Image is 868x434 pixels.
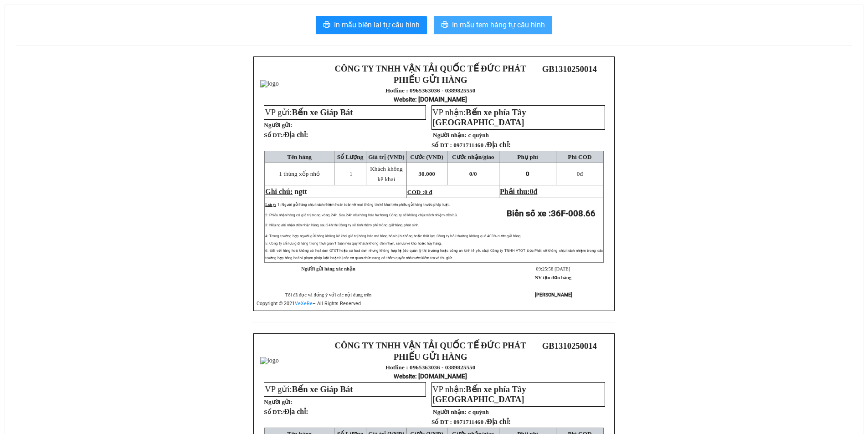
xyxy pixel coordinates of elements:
span: ngtt [294,188,307,195]
span: 36F-008.66 [551,209,596,219]
strong: : [DOMAIN_NAME] [394,96,467,103]
span: đ [534,188,538,195]
span: Khách không kê khai [370,165,402,183]
span: Phải thu: [500,188,537,195]
button: printerIn mẫu biên lai tự cấu hình [316,16,427,34]
span: 6: Đối với hàng hoá không có hoá đơn GTGT hoặc có hoá đơn nhưng không hợp lệ (do quản lý thị trườ... [265,249,603,260]
button: printerIn mẫu tem hàng tự cấu hình [434,16,552,34]
strong: Người nhận: [433,408,467,415]
span: Phụ phí [517,153,538,160]
span: Cước (VNĐ) [410,153,443,160]
span: / [282,408,308,415]
span: 5: Công ty chỉ lưu giữ hàng trong thời gian 1 tuần nếu quý khách không đến nhận, sẽ lưu về kho ho... [265,241,442,245]
strong: Số ĐT: [264,408,308,415]
span: c quỳnh [468,408,489,415]
span: / [282,132,308,138]
span: VP gửi: [265,107,353,117]
span: Tôi đã đọc và đồng ý với các nội dung trên [285,292,372,297]
span: Bến xe phía Tây [GEOGRAPHIC_DATA] [432,107,526,127]
strong: Biển số xe : [507,209,596,219]
span: 2: Phiếu nhận hàng có giá trị trong vòng 24h. Sau 24h nếu hàng hóa hư hỏng Công ty sẽ không chịu ... [265,213,457,217]
span: 0 [530,188,534,195]
img: qr-code [556,76,583,103]
span: VP nhận: [432,384,526,404]
span: GB1310250014 [542,341,597,351]
span: 0971711460 / [453,419,511,425]
span: Tên hàng [287,153,312,160]
strong: : [DOMAIN_NAME] [394,373,467,380]
span: Copyright © 2021 – All Rights Reserved [257,301,361,306]
span: Địa chỉ: [284,131,308,138]
span: 4: Trong trường hợp người gửi hàng không kê khai giá trị hàng hóa mà hàng hóa bị hư hỏng hoặc thấ... [265,234,522,238]
span: Lưu ý: [265,203,276,207]
span: Địa chỉ: [487,141,511,148]
img: logo [260,80,279,87]
img: logo [260,357,279,364]
span: VP nhận: [432,107,526,127]
strong: PHIẾU GỬI HÀNG [394,352,467,362]
span: COD : [407,189,432,195]
span: Giá trị (VNĐ) [368,153,405,160]
span: Bến xe phía Tây [GEOGRAPHIC_DATA] [432,384,526,404]
span: Ghi chú: [265,188,293,195]
span: Phí COD [568,153,591,160]
span: VP gửi: [265,384,353,394]
strong: Hotline : 0965363036 - 0389825550 [385,364,476,371]
span: Số Lượng [337,153,364,160]
span: đ [577,170,583,177]
span: 3: Nếu người nhận đến nhận hàng sau 24h thì Công ty sẽ tính thêm phí trông giữ hàng phát sinh. [265,223,419,227]
strong: Số ĐT : [431,419,452,425]
span: Bến xe Giáp Bát [292,107,353,117]
strong: Người nhận: [433,132,467,138]
span: 09:25:58 [DATE] [536,266,570,271]
strong: Số ĐT: [264,132,308,138]
img: qr-code [556,352,583,380]
span: 0 [526,170,529,177]
span: Cước nhận/giao [452,153,494,160]
strong: PHIẾU GỬI HÀNG [394,75,467,85]
span: Địa chỉ: [284,408,308,415]
span: c quỳnh [468,132,489,138]
span: Bến xe Giáp Bát [292,384,353,394]
span: Website [394,373,415,380]
span: 0 [474,170,477,177]
strong: Số ĐT : [431,142,452,148]
a: VeXeRe [295,301,313,306]
strong: Hotline : 0965363036 - 0389825550 [385,87,476,94]
span: 1: Người gửi hàng chịu trách nhiệm hoàn toàn về mọi thông tin kê khai trên phiếu gửi hàng trước p... [277,203,450,207]
span: 30.000 [418,170,435,177]
strong: Người gửi: [264,398,292,405]
span: 1 thùng xốp nhỏ [279,170,320,177]
span: 0 [577,170,580,177]
span: In mẫu tem hàng tự cấu hình [452,19,545,31]
span: printer [441,21,448,30]
span: In mẫu biên lai tự cấu hình [334,19,420,31]
strong: CÔNG TY TNHH VẬN TẢI QUỐC TẾ ĐỨC PHÁT [335,64,526,73]
strong: NV tạo đơn hàng [535,275,571,280]
span: GB1310250014 [542,64,597,74]
span: 0/ [469,170,477,177]
strong: CÔNG TY TNHH VẬN TẢI QUỐC TẾ ĐỨC PHÁT [335,341,526,350]
span: 0 đ [424,189,432,195]
span: 0971711460 / [453,142,511,148]
strong: Người gửi: [264,122,292,128]
span: 1 [349,170,353,177]
span: Website [394,96,415,103]
span: printer [323,21,330,30]
strong: [PERSON_NAME] [535,292,572,298]
span: Địa chỉ: [487,418,511,425]
strong: Người gửi hàng xác nhận [301,266,355,271]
